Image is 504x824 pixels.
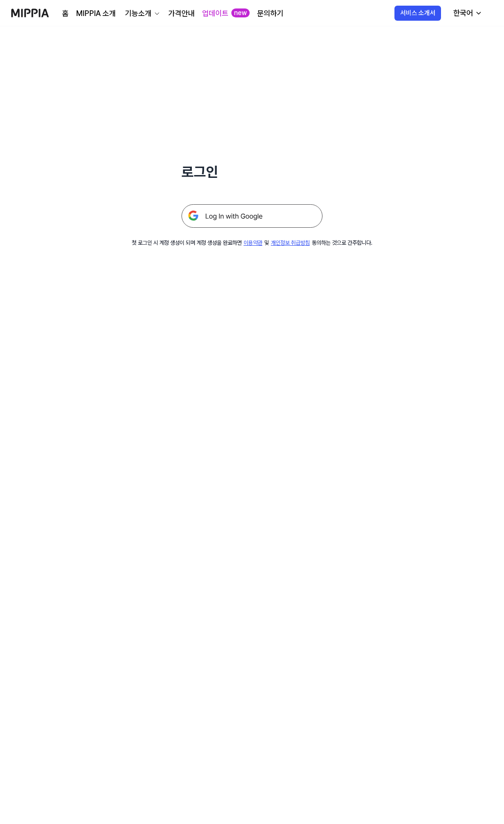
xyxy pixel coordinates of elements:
[132,239,372,247] div: 첫 로그인 시 계정 생성이 되며 계정 생성을 완료하면 및 동의하는 것으로 간주합니다.
[181,204,323,228] img: 구글 로그인 버튼
[451,8,475,19] div: 한국어
[394,6,441,21] button: 서비스 소개서
[231,8,250,18] div: new
[62,8,69,19] a: 홈
[181,162,323,182] h1: 로그인
[168,8,195,19] a: 가격안내
[123,8,153,19] div: 기능소개
[123,8,161,19] button: 기능소개
[244,240,262,246] a: 이용약관
[202,8,228,19] a: 업데이트
[446,4,488,23] button: 한국어
[271,240,310,246] a: 개인정보 취급방침
[257,8,283,19] a: 문의하기
[76,8,116,19] a: MIPPIA 소개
